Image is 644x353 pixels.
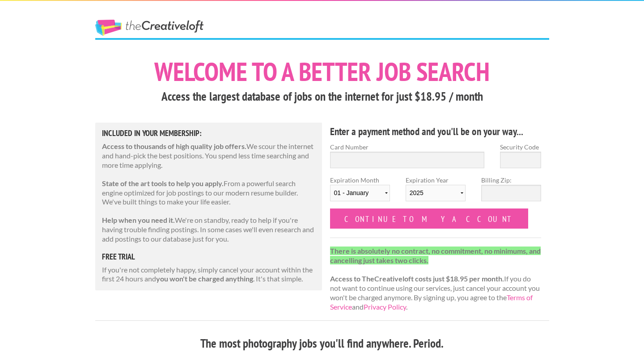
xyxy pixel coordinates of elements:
select: Expiration Month [330,185,390,201]
h4: Enter a payment method and you'll be on your way... [330,124,542,139]
a: The Creative Loft [95,20,203,36]
p: We're on standby, ready to help if you're having trouble finding postings. In some cases we'll ev... [102,216,316,243]
strong: State of the art tools to help you apply. [102,179,224,187]
strong: you won't be charged anything [156,274,253,283]
label: Expiration Month [330,175,390,208]
p: From a powerful search engine optimized for job postings to our modern resume builder. We've buil... [102,179,316,207]
h3: Access the largest database of jobs on the internet for just $18.95 / month [95,88,549,105]
a: Privacy Policy [364,302,406,311]
strong: Help when you need it. [102,216,175,224]
p: If you're not completely happy, simply cancel your account within the first 24 hours and . It's t... [102,265,316,284]
h5: Included in Your Membership: [102,129,316,137]
label: Expiration Year [406,175,466,208]
label: Security Code [500,142,541,152]
a: Terms of Service [330,293,533,311]
input: Continue to my account [330,208,529,229]
label: Card Number [330,142,485,152]
label: Billing Zip: [481,175,541,185]
select: Expiration Year [406,185,466,201]
p: If you do not want to continue using our services, just cancel your account you won't be charged ... [330,247,542,312]
strong: Access to TheCreativeloft costs just $18.95 per month. [330,274,504,283]
p: We scour the internet and hand-pick the best positions. You spend less time searching and more ti... [102,142,316,170]
h1: Welcome to a better job search [95,59,549,85]
h3: The most photography jobs you'll find anywhere. Period. [95,335,549,352]
h5: free trial [102,253,316,261]
strong: There is absolutely no contract, no commitment, no minimums, and cancelling just takes two clicks. [330,247,541,264]
strong: Access to thousands of high quality job offers. [102,142,246,150]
